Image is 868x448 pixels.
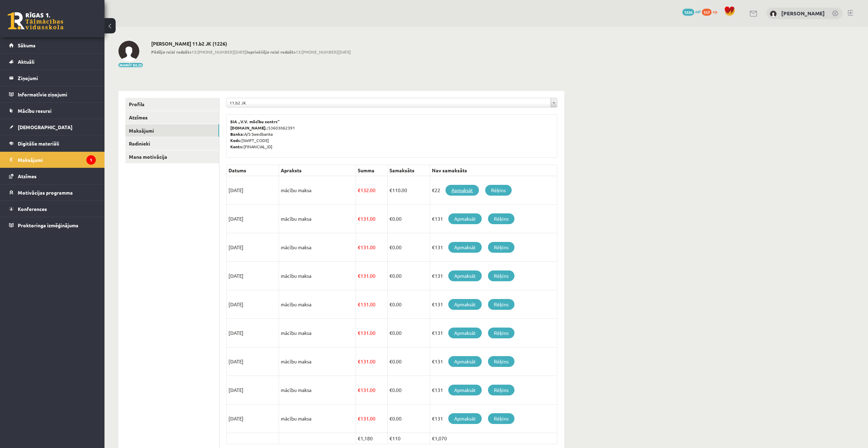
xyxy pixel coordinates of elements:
[230,119,280,124] b: SIA „V.V. mācību centrs”
[448,413,482,424] a: Apmaksāt
[227,376,279,404] td: [DATE]
[227,233,279,262] td: [DATE]
[227,404,279,433] td: [DATE]
[387,176,430,205] td: 110.00
[18,86,96,102] legend: Informatīvie ziņojumi
[387,347,430,376] td: 0.00
[430,262,557,290] td: €131
[430,433,557,444] td: €1,070
[125,124,219,137] a: Maksājumi
[488,242,514,253] a: Rēķins
[488,385,514,395] a: Rēķins
[9,119,96,135] a: [DEMOGRAPHIC_DATA]
[227,262,279,290] td: [DATE]
[356,433,387,444] td: €1,180
[227,176,279,205] td: [DATE]
[227,98,557,107] a: 11.b2 JK
[9,168,96,184] a: Atzīmes
[430,205,557,233] td: €131
[125,98,219,111] a: Profils
[9,37,96,53] a: Sākums
[702,9,721,14] a: 557 xp
[358,415,361,422] span: €
[430,376,557,404] td: €131
[356,347,387,376] td: 131.00
[488,413,514,424] a: Rēķins
[9,54,96,70] a: Aktuāli
[430,165,557,176] th: Nav samaksāts
[18,189,73,196] span: Motivācijas programma
[695,9,701,14] span: mP
[387,404,430,433] td: 0.00
[227,165,279,176] th: Datums
[430,347,557,376] td: €131
[8,12,63,30] a: Rīgas 1. Tālmācības vidusskola
[125,137,219,150] a: Radinieki
[356,205,387,233] td: 131.00
[448,328,482,338] a: Apmaksāt
[151,49,351,55] span: 15:[PHONE_NUMBER][DATE] 13:[PHONE_NUMBER][DATE]
[356,233,387,262] td: 131.00
[230,131,244,137] b: Banka:
[358,215,361,222] span: €
[279,262,356,290] td: mācību maksa
[125,150,219,163] a: Mana motivācija
[9,184,96,201] a: Motivācijas programma
[488,328,514,338] a: Rēķins
[279,205,356,233] td: mācību maksa
[448,385,482,395] a: Apmaksāt
[230,98,548,107] span: 11.b2 JK
[389,187,392,193] span: €
[387,165,430,176] th: Samaksāts
[682,9,694,16] span: 1226
[430,176,557,205] td: €22
[358,301,361,307] span: €
[279,233,356,262] td: mācību maksa
[279,376,356,404] td: mācību maksa
[18,124,72,130] span: [DEMOGRAPHIC_DATA]
[448,242,482,253] a: Apmaksāt
[389,358,392,364] span: €
[389,273,392,279] span: €
[387,376,430,404] td: 0.00
[488,356,514,367] a: Rēķins
[356,262,387,290] td: 131.00
[387,262,430,290] td: 0.00
[448,356,482,367] a: Apmaksāt
[18,206,47,212] span: Konferences
[430,319,557,347] td: €131
[18,42,36,48] span: Sākums
[389,330,392,336] span: €
[18,108,52,114] span: Mācību resursi
[279,404,356,433] td: mācību maksa
[387,233,430,262] td: 0.00
[358,244,361,250] span: €
[279,290,356,319] td: mācību maksa
[781,10,825,17] a: [PERSON_NAME]
[18,58,34,65] span: Aktuāli
[389,301,392,307] span: €
[488,299,514,310] a: Rēķins
[389,215,392,222] span: €
[445,185,479,196] a: Apmaksāt
[389,244,392,250] span: €
[9,103,96,119] a: Mācību resursi
[356,165,387,176] th: Summa
[9,201,96,217] a: Konferences
[230,144,243,149] b: Konts:
[18,173,37,179] span: Atzīmes
[118,63,143,67] button: Mainīt bildi
[682,9,701,14] a: 1226 mP
[356,176,387,205] td: 132.00
[9,152,96,168] a: Maksājumi1
[230,125,268,131] b: [DOMAIN_NAME].:
[430,404,557,433] td: €131
[387,433,430,444] td: €110
[356,290,387,319] td: 131.00
[227,347,279,376] td: [DATE]
[488,213,514,224] a: Rēķins
[448,270,482,281] a: Apmaksāt
[485,185,512,196] a: Rēķins
[227,319,279,347] td: [DATE]
[488,270,514,281] a: Rēķins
